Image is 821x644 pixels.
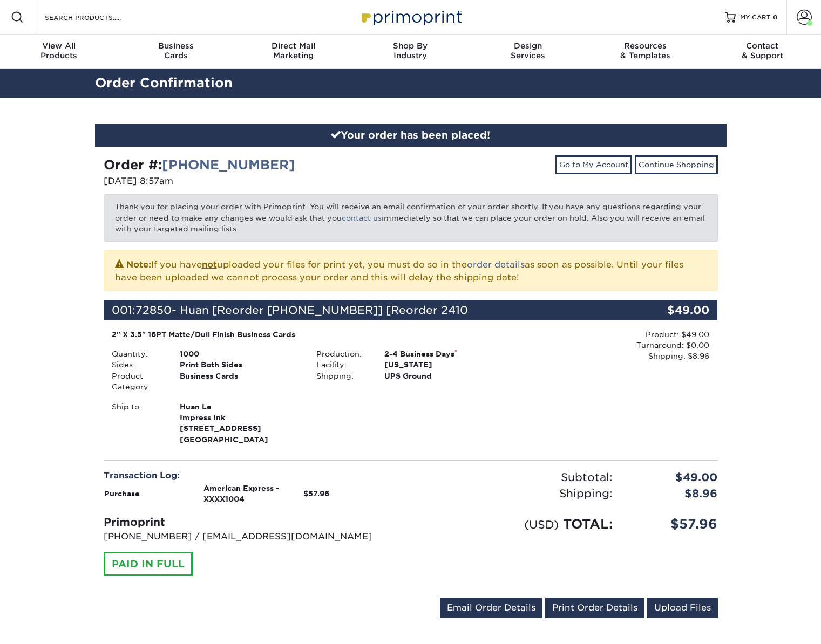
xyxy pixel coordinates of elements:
div: Primoprint [104,514,403,530]
div: Product Category: [104,371,172,393]
div: Subtotal: [411,469,621,485]
span: Direct Mail [235,41,352,51]
div: Shipping: [308,371,376,381]
div: Quantity: [104,348,172,359]
strong: Order #: [104,157,295,173]
span: Huan Le [180,401,300,412]
a: BusinessCards [117,35,234,69]
div: Facility: [308,359,376,370]
strong: American Express - XXXX1004 [203,484,279,503]
strong: $57.96 [303,489,329,498]
span: 72850- Huan [Reorder [PHONE_NUMBER]] [Reorder 2410 [135,304,468,317]
div: Industry [352,41,469,60]
a: order details [467,259,525,270]
div: Business Cards [172,371,308,393]
span: MY CART [740,13,771,22]
a: Print Order Details [545,598,644,618]
div: 001: [104,300,615,320]
a: Shop ByIndustry [352,35,469,69]
div: Services [469,41,586,60]
a: Upload Files [647,598,718,618]
div: & Support [704,41,821,60]
div: Shipping: [411,485,621,502]
span: Shop By [352,41,469,51]
div: Print Both Sides [172,359,308,370]
a: Contact& Support [704,35,821,69]
span: 0 [773,13,778,21]
div: PAID IN FULL [104,552,193,577]
small: (USD) [524,518,559,531]
div: Ship to: [104,401,172,446]
a: contact us [342,214,382,222]
a: Resources& Templates [586,35,703,69]
div: 2" X 3.5" 16PT Matte/Dull Finish Business Cards [112,329,505,340]
div: Production: [308,348,376,359]
div: Marketing [235,41,352,60]
strong: Purchase [104,489,140,498]
b: not [202,259,217,270]
div: 1000 [172,348,308,359]
a: Email Order Details [440,598,542,618]
div: 2-4 Business Days [376,348,513,359]
a: [PHONE_NUMBER] [162,157,295,173]
a: Continue Shopping [635,155,718,174]
strong: Note: [126,259,151,270]
span: Design [469,41,586,51]
p: [DATE] 8:57am [104,175,403,188]
div: Your order has been placed! [95,124,727,147]
input: SEARCH PRODUCTS..... [44,11,149,24]
div: Product: $49.00 Turnaround: $0.00 Shipping: $8.96 [513,329,709,362]
div: $49.00 [615,300,718,320]
div: & Templates [586,41,703,60]
span: TOTAL: [563,516,613,532]
div: Sides: [104,359,172,370]
span: Business [117,41,234,51]
a: Go to My Account [555,155,632,174]
p: [PHONE_NUMBER] / [EMAIL_ADDRESS][DOMAIN_NAME] [104,530,403,543]
div: $8.96 [621,485,726,502]
div: $57.96 [621,515,726,534]
p: Thank you for placing your order with Primoprint. You will receive an email confirmation of your ... [104,194,718,241]
p: If you have uploaded your files for print yet, you must do so in the as soon as possible. Until y... [115,257,707,284]
strong: [GEOGRAPHIC_DATA] [180,401,300,444]
span: Resources [586,41,703,51]
span: Impress Ink [180,412,300,423]
div: UPS Ground [376,371,513,381]
div: Cards [117,41,234,60]
a: Direct MailMarketing [235,35,352,69]
div: Transaction Log: [104,469,403,482]
span: Contact [704,41,821,51]
div: [US_STATE] [376,359,513,370]
a: DesignServices [469,35,586,69]
img: Primoprint [357,5,465,29]
h2: Order Confirmation [87,73,735,93]
div: $49.00 [621,469,726,485]
span: [STREET_ADDRESS] [180,423,300,434]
